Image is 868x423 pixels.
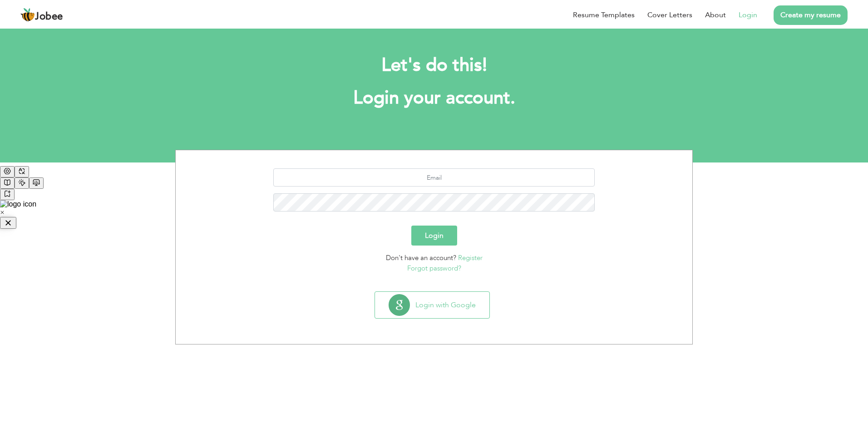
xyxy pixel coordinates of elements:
a: Create my resume [774,5,848,25]
h1: Login your account. [189,86,679,110]
a: Cover Letters [647,10,692,20]
a: About [705,10,726,20]
a: Forgot password? [407,264,461,273]
button: Login [411,226,457,246]
a: Login [739,10,757,20]
button: Login with Google [375,292,489,318]
a: Jobee [20,8,63,22]
a: Resume Templates [573,10,635,20]
h2: Let's do this! [189,54,679,77]
img: jobee.io [20,8,35,22]
a: Register [458,253,483,262]
span: Jobee [35,12,63,22]
span: Don't have an account? [386,253,456,262]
